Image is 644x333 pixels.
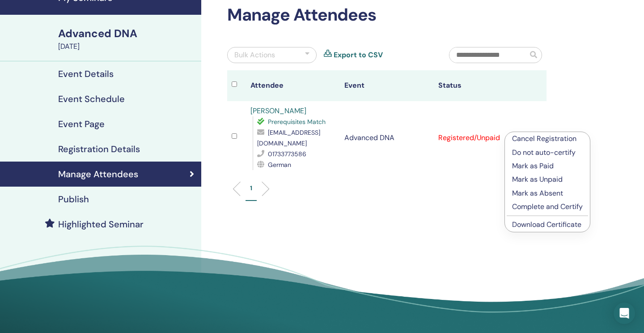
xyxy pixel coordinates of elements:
td: Advanced DNA [340,101,434,175]
h4: Manage Attendees [58,169,138,179]
th: Attendee [246,70,340,101]
p: Complete and Certify [512,201,583,212]
p: Cancel Registration [512,133,583,144]
a: Download Certificate [512,220,581,229]
div: Open Intercom Messenger [614,303,635,324]
h4: Event Page [58,119,105,129]
span: [EMAIL_ADDRESS][DOMAIN_NAME] [257,128,320,147]
h4: Event Details [58,68,114,79]
a: Export to CSV [334,50,383,60]
div: [DATE] [58,41,196,52]
span: German [268,161,291,169]
a: [PERSON_NAME] [250,106,306,115]
span: Prerequisites Match [268,118,326,126]
p: 1 [250,184,252,193]
p: Do not auto-certify [512,147,583,158]
th: Status [434,70,528,101]
div: Advanced DNA [58,26,196,41]
p: Mark as Absent [512,188,583,199]
h4: Highlighted Seminar [58,219,144,230]
a: Advanced DNA[DATE] [53,26,201,52]
h4: Event Schedule [58,94,125,104]
div: Bulk Actions [234,50,275,60]
h2: Manage Attendees [227,5,547,26]
p: Mark as Unpaid [512,174,583,185]
span: 01733773586 [268,150,306,158]
h4: Registration Details [58,144,140,154]
p: Mark as Paid [512,161,583,171]
th: Event [340,70,434,101]
h4: Publish [58,194,89,205]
